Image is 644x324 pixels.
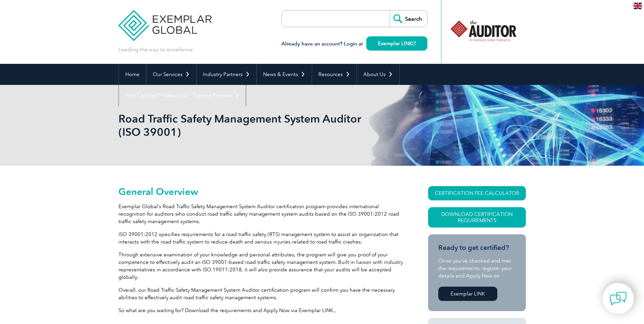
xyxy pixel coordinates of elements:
[610,290,627,307] img: contact-chat.png
[438,257,516,280] p: Once you’ve checked and met the requirements, register your details and Apply Now on
[118,112,379,139] h1: Road Traffic Safety Management System Auditor (ISO 39001)
[390,11,427,27] input: Search
[357,64,399,85] a: About Us
[197,64,256,85] a: Industry Partners
[257,64,312,85] a: News & Events
[438,287,497,301] a: Exemplar LINK
[119,64,146,85] a: Home
[146,64,196,85] a: Our Services
[118,186,404,197] h2: General Overview
[428,186,526,200] a: CERTIFICATION FEE CALCULATOR
[281,40,427,48] h3: Already have an account? Login at
[119,85,246,106] a: Find Certified Professional / Training Provider
[428,207,526,228] a: Download Certification Requirements
[118,286,404,301] p: Overall, our Road Traffic Safety Management System Auditor certification program will confirm you...
[118,231,404,246] p: ISO 39001:2012 specifies requirements for a road traffic safety (RTS) management system to assist...
[118,251,404,281] p: Through extensive examination of your knowledge and personal attributes, the program will give yo...
[633,3,642,9] img: en
[412,41,416,45] img: open_square.png
[118,203,404,225] p: Exemplar Global’s Road Traffic Safety Management System Auditor certification program provides in...
[312,64,356,85] a: Resources
[118,307,404,314] p: So what are you waiting for? Download the requirements and Apply Now via Exemplar LINK.,
[438,244,516,252] h3: Ready to get certified?
[118,46,193,53] p: Leading the way to excellence
[366,36,427,51] a: Exemplar LINK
